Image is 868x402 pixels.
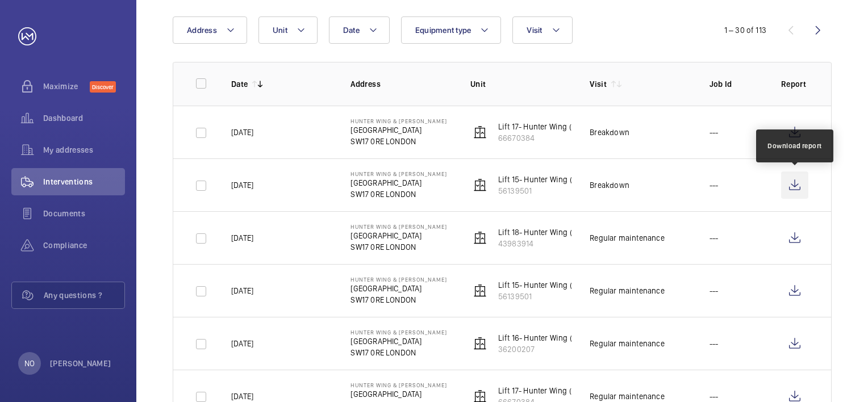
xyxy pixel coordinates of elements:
p: [GEOGRAPHIC_DATA] [350,177,447,189]
p: --- [710,232,719,244]
p: [DATE] [231,127,253,138]
p: Lift 18- Hunter Wing (7FL) [498,227,587,238]
p: Lift 17- Hunter Wing (7FL) [498,121,586,132]
p: Hunter Wing & [PERSON_NAME] [350,170,447,177]
p: SW17 0RE LONDON [350,241,447,253]
p: --- [710,285,719,296]
p: Hunter Wing & [PERSON_NAME] [350,276,447,283]
span: Equipment type [415,26,471,35]
span: Dashboard [43,112,125,124]
p: Unit [470,78,571,90]
button: Visit [512,16,572,44]
p: NO [24,358,35,369]
span: Any questions ? [44,290,124,301]
p: 56139501 [498,185,587,196]
p: SW17 0RE LONDON [350,136,447,147]
p: Lift 17- Hunter Wing (7FL) [498,385,586,396]
p: --- [710,338,719,349]
span: Visit [527,26,542,35]
p: Address [350,78,452,90]
p: SW17 0RE LONDON [350,347,447,358]
p: Lift 16- Hunter Wing (7FL) [498,332,587,344]
p: 36200207 [498,344,587,355]
p: [GEOGRAPHIC_DATA] [350,283,447,294]
img: elevator.svg [473,284,487,298]
p: [PERSON_NAME] [50,358,111,369]
span: Discover [90,81,116,93]
span: Date [343,26,360,35]
p: [GEOGRAPHIC_DATA] [350,336,447,347]
p: SW17 0RE LONDON [350,294,447,305]
div: Regular maintenance [590,391,664,402]
span: Interventions [43,176,125,187]
p: [DATE] [231,391,253,402]
p: Lift 15- Hunter Wing (7FL) [498,174,587,185]
p: SW17 0RE LONDON [350,189,447,200]
span: Unit [273,26,287,35]
div: Regular maintenance [590,338,664,349]
p: [GEOGRAPHIC_DATA] [350,124,447,136]
p: [GEOGRAPHIC_DATA] [350,230,447,241]
div: Breakdown [590,179,629,191]
div: Regular maintenance [590,285,664,296]
span: Address [187,26,217,35]
p: Date [231,78,248,90]
div: Download report [767,141,822,151]
img: elevator.svg [473,125,487,139]
p: --- [710,127,719,138]
p: [DATE] [231,232,253,244]
div: Regular maintenance [590,232,664,244]
p: Hunter Wing & [PERSON_NAME] [350,118,447,124]
p: [DATE] [231,338,253,349]
img: elevator.svg [473,231,487,245]
p: Report [781,78,808,90]
p: [DATE] [231,179,253,191]
button: Date [329,16,390,44]
p: [GEOGRAPHIC_DATA] [350,388,447,400]
p: --- [710,179,719,191]
p: Lift 15- Hunter Wing (7FL) [498,279,587,291]
p: 43983914 [498,238,587,249]
span: Documents [43,208,125,219]
div: Breakdown [590,127,629,138]
button: Address [173,16,247,44]
span: Compliance [43,240,125,251]
p: 56139501 [498,291,587,302]
div: 1 – 30 of 113 [724,24,766,36]
button: Unit [258,16,318,44]
p: Hunter Wing & [PERSON_NAME] [350,329,447,336]
p: --- [710,391,719,402]
p: Visit [590,78,607,90]
p: Job Id [710,78,763,90]
p: 66670384 [498,132,586,144]
span: My addresses [43,144,125,156]
button: Equipment type [401,16,502,44]
p: [DATE] [231,285,253,296]
img: elevator.svg [473,337,487,350]
p: Hunter Wing & [PERSON_NAME] [350,382,447,388]
span: Maximize [43,81,90,92]
p: Hunter Wing & [PERSON_NAME] [350,223,447,230]
img: elevator.svg [473,178,487,192]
